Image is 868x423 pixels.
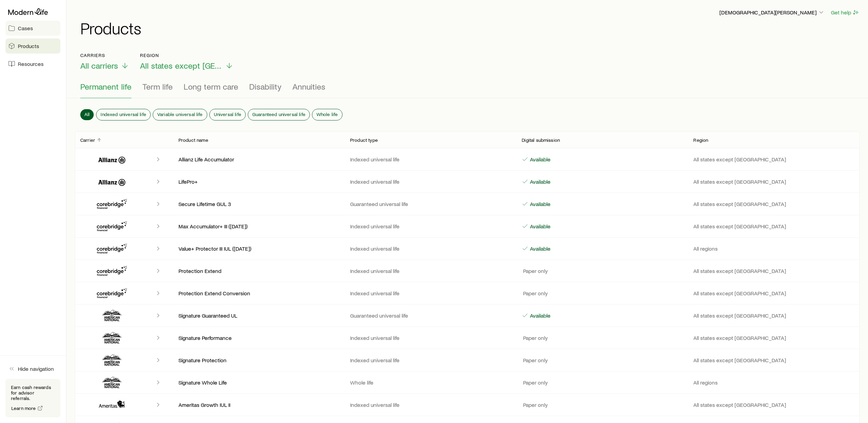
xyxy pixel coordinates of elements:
[694,379,854,386] p: All regions
[5,379,60,418] div: Earn cash rewards for advisor referrals.Learn more
[694,401,854,408] p: All states except [GEOGRAPHIC_DATA]
[178,201,339,207] p: Secure Lifetime GUL 3
[350,312,511,319] p: Guaranteed universal life
[80,53,129,58] p: Carriers
[178,312,339,319] p: Signature Guaranteed UL
[80,20,860,36] h1: Products
[350,245,511,252] p: Indexed universal life
[80,53,129,71] button: CarriersAll carriers
[522,137,560,143] p: Digital submission
[5,56,60,71] a: Resources
[694,223,854,230] p: All states except [GEOGRAPHIC_DATA]
[522,334,548,341] p: Paper only
[350,156,511,163] p: Indexed universal life
[522,290,548,297] p: Paper only
[350,201,511,207] p: Guaranteed universal life
[18,60,44,67] span: Resources
[178,334,339,341] p: Signature Performance
[142,82,173,91] span: Term life
[18,25,33,32] span: Cases
[522,357,548,364] p: Paper only
[80,109,94,120] button: All
[140,53,233,71] button: RegionAll states except [GEOGRAPHIC_DATA]
[5,21,60,36] a: Cases
[350,357,511,364] p: Indexed universal life
[5,361,60,376] button: Hide navigation
[529,178,551,185] p: Available
[80,137,95,143] p: Carrier
[11,406,36,411] span: Learn more
[178,223,339,230] p: Max Accumulator+ III ([DATE])
[694,312,854,319] p: All states except [GEOGRAPHIC_DATA]
[80,82,131,91] span: Permanent life
[694,201,854,207] p: All states except [GEOGRAPHIC_DATA]
[529,156,551,163] p: Available
[18,365,54,372] span: Hide navigation
[522,401,548,408] p: Paper only
[210,109,245,120] button: Universal life
[11,385,55,401] p: Earn cash rewards for advisor referrals.
[214,112,241,117] span: Universal life
[522,267,548,274] p: Paper only
[101,112,146,117] span: Indexed universal life
[350,290,511,297] p: Indexed universal life
[350,267,511,274] p: Indexed universal life
[140,53,233,58] p: Region
[350,379,511,386] p: Whole life
[694,290,854,297] p: All states except [GEOGRAPHIC_DATA]
[694,156,854,163] p: All states except [GEOGRAPHIC_DATA]
[184,82,238,91] span: Long term care
[694,267,854,274] p: All states except [GEOGRAPHIC_DATA]
[350,401,511,408] p: Indexed universal life
[178,178,339,185] p: LifePro+
[178,357,339,364] p: Signature Protection
[178,137,208,143] p: Product name
[522,379,548,386] p: Paper only
[694,245,854,252] p: All regions
[84,112,90,117] span: All
[292,82,325,91] span: Annuities
[178,379,339,386] p: Signature Whole Life
[694,137,708,143] p: Region
[140,61,222,70] span: All states except [GEOGRAPHIC_DATA]
[694,357,854,364] p: All states except [GEOGRAPHIC_DATA]
[153,109,207,120] button: Variable universal life
[694,178,854,185] p: All states except [GEOGRAPHIC_DATA]
[312,109,342,120] button: Whole life
[178,290,339,297] p: Protection Extend Conversion
[694,334,854,341] p: All states except [GEOGRAPHIC_DATA]
[529,201,551,207] p: Available
[529,312,551,319] p: Available
[18,43,39,49] span: Products
[350,178,511,185] p: Indexed universal life
[178,156,339,163] p: Allianz Life Accumulator
[529,245,551,252] p: Available
[80,61,118,70] span: All carriers
[831,9,860,16] button: Get help
[5,38,60,54] a: Products
[719,9,825,17] button: [DEMOGRAPHIC_DATA][PERSON_NAME]
[178,401,339,408] p: Ameritas Growth IUL II
[178,267,339,274] p: Protection Extend
[80,82,854,98] div: Product types
[252,112,305,117] span: Guaranteed universal life
[529,223,551,230] p: Available
[248,109,310,120] button: Guaranteed universal life
[719,9,825,16] p: [DEMOGRAPHIC_DATA][PERSON_NAME]
[350,137,378,143] p: Product type
[316,112,338,117] span: Whole life
[157,112,203,117] span: Variable universal life
[350,334,511,341] p: Indexed universal life
[178,245,339,252] p: Value+ Protector III IUL ([DATE])
[350,223,511,230] p: Indexed universal life
[96,109,150,120] button: Indexed universal life
[249,82,281,91] span: Disability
